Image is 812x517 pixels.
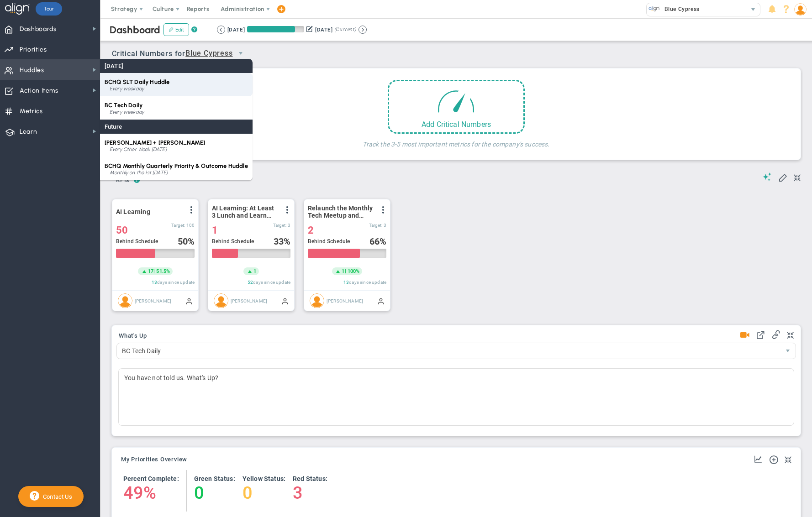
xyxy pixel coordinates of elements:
span: Target: [273,223,287,228]
span: select [747,3,760,16]
h4: 0 [194,483,235,503]
div: [DATE] [315,26,332,34]
span: Manually Updated [377,297,385,304]
span: Edit My KPIs [778,172,787,182]
span: Behind Schedule [212,238,254,245]
h4: 0 [243,483,285,503]
span: Contact Us [39,493,72,500]
span: 52 [248,280,253,285]
span: Priorities [20,40,47,59]
div: [DATE] [100,59,253,73]
span: Action Items [20,81,58,100]
div: Monthly on the 1st [DATE] [110,170,248,176]
span: What's Up [119,333,147,339]
span: | [153,268,155,274]
h4: 49 [123,483,143,503]
span: Critical Numbers for [112,46,251,63]
span: 100% [348,268,360,274]
h4: Yellow Status: [243,475,285,483]
span: 3 [288,223,290,228]
span: Dashboard [110,24,160,36]
button: My Priorities Overview [121,456,187,464]
span: 13 [343,280,349,285]
span: Learn [20,122,37,141]
span: Manually Updated [281,297,289,304]
span: 1 [212,225,218,236]
h4: Percent Complete: [123,475,179,483]
span: Suggestions (AI Feature) [763,172,772,181]
h4: % [143,483,156,503]
span: Behind Schedule [308,238,350,245]
img: 32192.Company.photo [649,3,660,15]
button: Edit [163,23,189,36]
span: Huddles [20,61,44,80]
span: 13 [152,280,157,285]
div: % [178,236,195,246]
span: Dashboards [20,20,57,39]
span: (Current) [334,26,356,34]
button: Go to previous period [217,26,225,34]
span: [PERSON_NAME] + [PERSON_NAME] [105,139,206,146]
span: Blue Cypress [185,48,233,59]
span: 66 [369,236,380,247]
span: Behind Schedule [116,238,158,245]
img: Robert Kihm [310,293,324,308]
span: select [780,343,796,359]
div: Every Other Week [DATE] [110,147,248,152]
span: [PERSON_NAME] [327,298,363,303]
div: Period Progress: 84% Day 76 of 90 with 14 remaining. [247,26,304,32]
span: Relaunch the Monthly Tech Meetup and Tech Channel [308,204,374,219]
span: My Priorities Overview [121,456,187,463]
span: 50 [116,225,128,236]
h4: Red Status: [293,475,327,483]
span: Culture [153,5,174,12]
img: Robert Kihm [214,293,228,308]
button: What's Up [119,333,147,340]
span: 1 [253,268,256,275]
span: 3 [384,223,386,228]
span: 33 [274,236,284,247]
span: BCHQ SLT Daily Huddle [105,78,169,85]
span: Target: [369,223,383,228]
img: Robert Kihm [118,293,132,308]
div: You have not told us. What's Up? [118,368,794,426]
span: 2 [308,225,314,236]
div: % [274,236,291,246]
span: 100 [186,223,195,228]
span: AI Learning [116,208,150,215]
span: Manually Updated [185,297,193,304]
span: 17 [148,268,153,275]
span: days since update [349,280,386,285]
span: [PERSON_NAME] [135,298,171,303]
span: | [345,268,346,274]
button: Go to next period [359,26,367,34]
span: Strategy [111,5,137,12]
span: Metrics [20,102,43,121]
img: 202631.Person.photo [794,3,807,16]
span: KPIs [112,173,134,188]
span: Administration [221,5,264,12]
div: Every weekday [110,110,248,115]
span: BC Tech Daily [117,343,780,359]
div: % [369,236,387,246]
span: Blue Cypress [660,3,700,15]
span: Target: [171,223,185,228]
div: Add Critical Numbers [389,120,523,129]
span: BC Tech Daily [105,102,142,109]
span: 51.5% [156,268,170,274]
h4: 3 [293,483,327,503]
span: 1 [342,268,344,275]
span: BCHQ Monthly Quarterly Priority & Outcome Huddle [105,162,248,169]
span: days since update [157,280,195,285]
span: days since update [253,280,290,285]
span: 50 [178,236,188,247]
span: select [233,46,248,61]
span: [PERSON_NAME] [231,298,267,303]
span: AI Learning: At Least 3 Lunch and Learn Sessions Delivered [212,204,278,219]
h4: Track the 3-5 most important metrics for the company's success. [363,134,549,148]
div: Future [100,120,253,134]
div: Every weekday [110,86,248,92]
h4: Green Status: [194,475,235,483]
div: [DATE] [227,26,245,34]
